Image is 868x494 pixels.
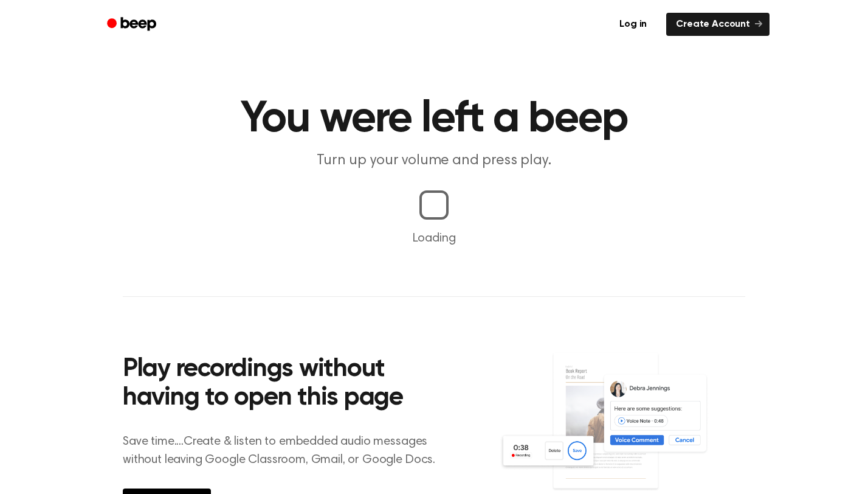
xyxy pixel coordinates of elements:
[666,13,770,36] a: Create Account
[123,433,450,469] p: Save time....Create & listen to embedded audio messages without leaving Google Classroom, Gmail, ...
[98,13,167,37] a: Beep
[15,229,853,248] p: Loading
[607,10,659,38] a: Log in
[201,151,667,171] p: Turn up your volume and press play.
[123,355,450,413] h2: Play recordings without having to open this page
[123,97,745,141] h1: You were left a beep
